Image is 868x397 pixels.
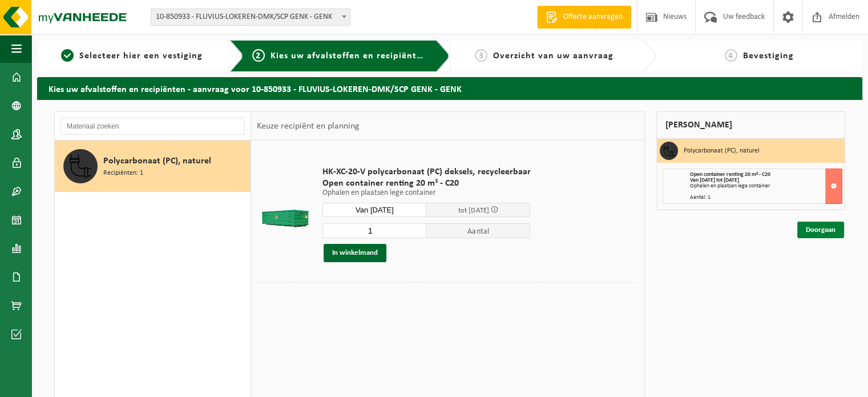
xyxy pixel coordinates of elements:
a: Doorgaan [797,222,844,238]
span: 2 [252,49,265,62]
strong: Van [DATE] tot [DATE] [690,177,739,183]
span: Selecteer hier een vestiging [79,51,203,61]
span: HK-XC-20-V polycarbonaat (PC) deksels, recycleerbaar [322,166,530,178]
span: 1 [61,49,74,62]
a: 1Selecteer hier een vestiging [43,49,221,63]
div: Ophalen en plaatsen lege container [690,183,842,189]
span: Bevestiging [743,51,794,61]
span: 10-850933 - FLUVIUS-LOKEREN-DMK/SCP GENK - GENK [151,9,350,25]
h3: Polycarbonaat (PC), naturel [684,142,760,160]
span: 3 [475,49,487,62]
a: Offerte aanvragen [537,6,631,29]
div: Keuze recipiënt en planning [251,112,365,141]
input: Materiaal zoeken [60,118,245,135]
p: Ophalen en plaatsen lege container [322,189,530,197]
span: Aantal [426,223,530,238]
span: Overzicht van uw aanvraag [493,51,613,61]
input: Selecteer datum [322,203,426,217]
span: Open container renting 20 m³ - C20 [322,178,530,189]
span: Recipiënten: 1 [103,168,143,179]
h2: Kies uw afvalstoffen en recipiënten - aanvraag voor 10-850933 - FLUVIUS-LOKEREN-DMK/SCP GENK - GENK [37,77,862,99]
span: 4 [725,49,737,62]
div: Aantal: 1 [690,195,842,200]
span: Kies uw afvalstoffen en recipiënten [271,51,427,61]
button: Polycarbonaat (PC), naturel Recipiënten: 1 [55,141,251,192]
span: tot [DATE] [458,207,488,214]
button: In winkelmand [324,244,386,262]
div: [PERSON_NAME] [656,111,846,139]
span: 10-850933 - FLUVIUS-LOKEREN-DMK/SCP GENK - GENK [151,9,350,26]
span: Offerte aanvragen [560,11,625,23]
span: Polycarbonaat (PC), naturel [103,154,211,168]
span: Open container renting 20 m³ - C20 [690,171,770,178]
